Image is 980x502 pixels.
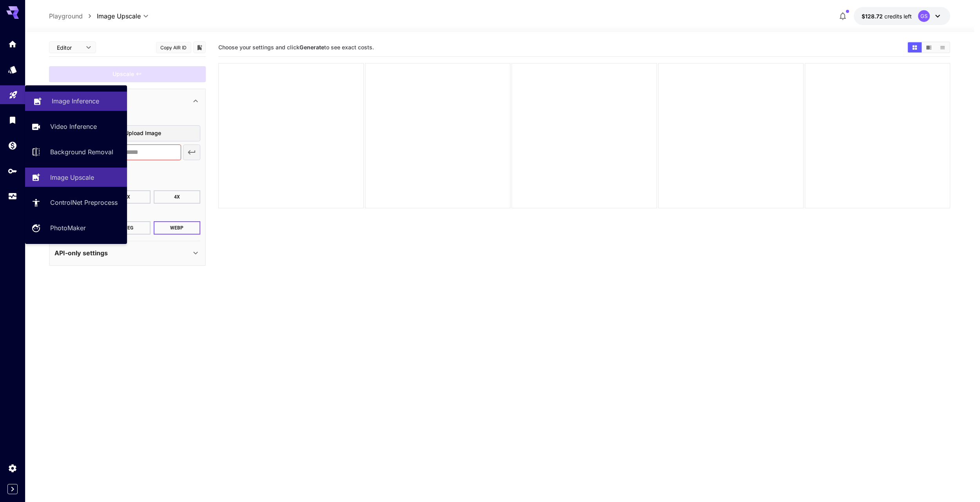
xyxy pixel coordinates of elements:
p: Playground [49,11,83,21]
p: ControlNet Preprocess [50,198,118,207]
p: Image Upscale [50,173,94,182]
div: Settings [8,463,17,473]
div: Library [8,115,17,125]
div: Usage [8,191,17,201]
a: Background Removal [25,143,127,162]
div: Home [8,39,17,49]
button: WEBP [154,221,200,235]
div: Please fill the prompt [49,66,206,82]
div: Models [8,65,17,74]
a: Image Upscale [25,168,127,187]
p: PhotoMaker [50,223,86,233]
span: Editor [57,43,81,52]
button: Show images in list view [936,42,949,52]
p: Video Inference [50,122,97,131]
p: API-only settings [54,248,108,258]
span: credits left [884,13,912,20]
div: Show images in grid viewShow images in video viewShow images in list view [907,42,950,53]
button: Show images in video view [922,42,936,52]
a: Video Inference [25,117,127,136]
button: Copy AIR ID [156,42,191,53]
button: Add to library [196,43,203,52]
a: Image Inference [25,92,127,111]
button: 4X [154,190,200,204]
div: API Keys [8,166,17,176]
button: JPEG [104,221,151,235]
div: $128.71918 [862,12,912,20]
span: Choose your settings and click to see exact costs. [218,44,374,51]
div: GS [918,10,930,22]
a: ControlNet Preprocess [25,193,127,212]
a: PhotoMaker [25,218,127,238]
span: $128.72 [862,13,884,20]
button: 3X [104,190,151,204]
div: Playground [9,87,18,97]
span: Drag or upload image [103,128,161,138]
nav: breadcrumb [49,11,97,21]
b: Generate [299,44,324,51]
span: Image Upscale [97,11,141,21]
p: Image Inference [52,96,99,106]
p: Background Removal [50,147,113,157]
button: Expand sidebar [7,484,18,494]
div: Wallet [8,141,17,150]
button: $128.71918 [854,7,950,25]
button: Show images in grid view [908,42,922,52]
